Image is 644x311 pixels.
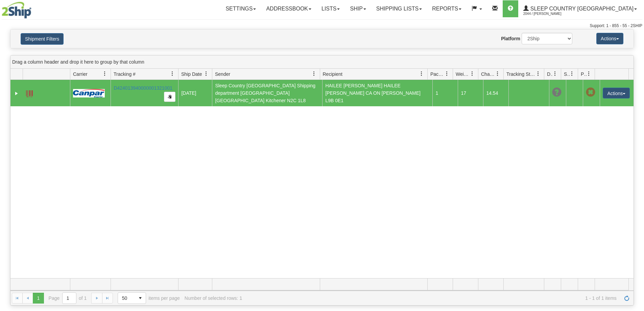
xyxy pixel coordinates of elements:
img: 14 - Canpar [73,89,105,97]
a: Charge filter column settings [492,68,503,80]
span: Sender [215,71,230,77]
span: Weight [456,71,470,77]
td: 14.54 [483,80,508,106]
a: Reports [427,0,467,17]
a: Lists [316,0,345,17]
iframe: chat widget [628,121,643,190]
span: Tracking Status [506,71,536,77]
span: Pickup Status [581,71,587,77]
a: Settings [220,0,261,17]
img: logo2044.jpg [2,2,31,19]
a: Packages filter column settings [441,68,453,80]
span: Carrier [73,71,88,77]
span: Delivery Status [547,71,553,77]
a: Label [26,87,33,98]
span: 1 - 1 of 1 items [247,295,617,301]
td: Sleep Country [GEOGRAPHIC_DATA] Shipping department [GEOGRAPHIC_DATA] [GEOGRAPHIC_DATA] Kitchener... [212,80,322,106]
span: Page sizes drop down [118,292,146,304]
button: Actions [603,88,630,98]
a: Pickup Status filter column settings [583,68,595,80]
span: 2044 / [PERSON_NAME] [523,10,574,17]
a: Weight filter column settings [467,68,478,80]
button: Shipment Filters [21,33,64,45]
a: Recipient filter column settings [416,68,427,80]
a: Tracking # filter column settings [167,68,178,80]
a: Tracking Status filter column settings [532,68,544,80]
span: items per page [118,292,180,304]
span: Ship Date [181,71,202,77]
a: D424013940000001321001 [114,85,172,91]
a: Ship Date filter column settings [200,68,212,80]
a: Delivery Status filter column settings [549,68,561,80]
span: Recipient [323,71,342,77]
a: Addressbook [261,0,316,17]
span: Shipment Issues [564,71,570,77]
div: grid grouping header [10,55,634,69]
a: Expand [13,90,20,97]
a: Ship [345,0,371,17]
a: Shipment Issues filter column settings [566,68,578,80]
td: HAILEE [PERSON_NAME] HAILEE [PERSON_NAME] CA ON [PERSON_NAME] L9B 0E1 [322,80,432,106]
span: Page 1 [33,293,44,304]
span: Sleep Country [GEOGRAPHIC_DATA] [529,6,634,12]
label: Platform [501,35,520,42]
span: Packages [430,71,445,77]
button: Copy to clipboard [164,92,175,102]
div: Number of selected rows: 1 [185,295,242,301]
span: Tracking # [114,71,136,77]
input: Page 1 [63,293,76,304]
span: Unknown [552,88,562,97]
span: Pickup Not Assigned [586,88,595,97]
div: Support: 1 - 855 - 55 - 2SHIP [2,23,642,29]
a: Sender filter column settings [308,68,320,80]
a: Refresh [621,293,632,304]
a: Carrier filter column settings [99,68,111,80]
span: select [135,293,146,304]
span: Page of 1 [49,292,87,304]
span: Charge [481,71,495,77]
span: 50 [122,295,131,302]
td: 1 [432,80,458,106]
td: [DATE] [178,80,212,106]
button: Actions [596,33,623,44]
td: 17 [458,80,483,106]
a: Sleep Country [GEOGRAPHIC_DATA] 2044 / [PERSON_NAME] [518,0,642,17]
a: Shipping lists [371,0,427,17]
